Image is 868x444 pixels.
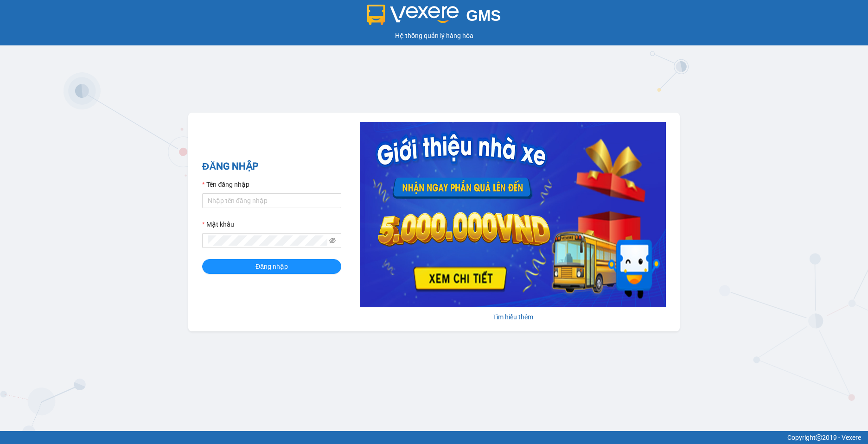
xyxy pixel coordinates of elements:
span: GMS [466,7,501,24]
img: logo 2 [367,5,459,25]
button: Đăng nhập [202,259,341,274]
span: eye-invisible [329,237,336,244]
input: Mật khẩu [208,235,327,246]
img: banner-0 [360,122,666,307]
a: GMS [367,14,501,21]
label: Mật khẩu [202,219,234,229]
span: copyright [816,434,822,441]
div: Hệ thống quản lý hàng hóa [2,31,866,41]
div: Copyright 2019 - Vexere [7,432,861,443]
div: Tìm hiểu thêm [360,312,666,322]
span: Đăng nhập [255,261,288,272]
h2: ĐĂNG NHẬP [202,159,341,174]
label: Tên đăng nhập [202,179,249,190]
input: Tên đăng nhập [202,193,341,208]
